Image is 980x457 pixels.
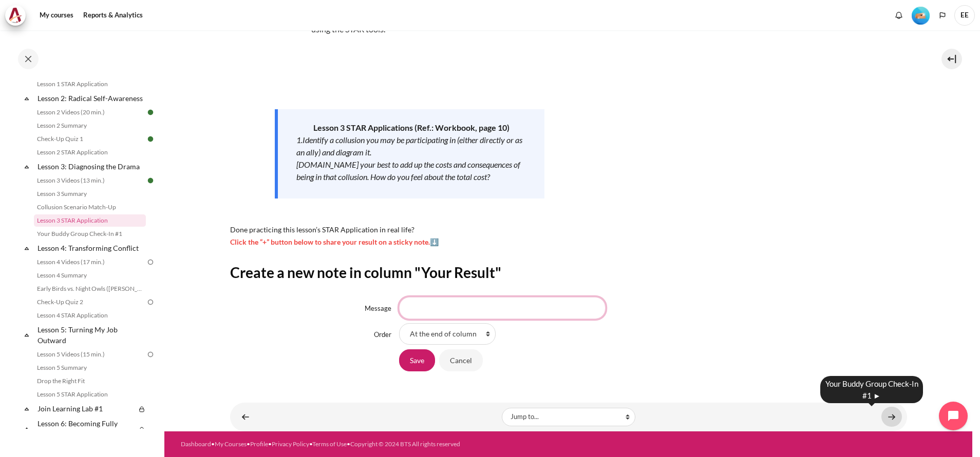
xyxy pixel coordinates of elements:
[374,330,391,339] label: Order
[312,440,347,448] a: Terms of Use
[34,269,146,282] a: Lesson 4 Summary
[350,440,460,448] a: Copyright © 2024 BTS All rights reserved
[230,11,307,88] img: yghj
[399,349,435,371] input: Save
[820,376,923,403] div: Your Buddy Group Check-In #1 ►
[912,6,930,25] div: Level #2
[36,91,146,105] a: Lesson 2: Radical Self-Awareness
[22,424,32,434] span: Collapse
[36,402,136,415] a: Join Learning Lab #1
[146,176,155,185] img: Done
[272,440,309,448] a: Privacy Policy
[34,348,146,361] a: Lesson 5 Videos (15 min.)
[230,237,439,246] span: Click the “+” button below to share your result on a sticky note.⬇️
[22,162,32,172] span: Collapse
[146,108,155,117] img: Done
[36,5,77,26] a: My courses
[34,133,146,145] a: Check-Up Quiz 1
[146,350,155,359] img: To do
[34,296,146,308] a: Check-Up Quiz 2
[181,440,211,448] a: Dashboard
[146,134,155,144] img: Done
[935,8,950,23] button: Languages
[230,263,907,282] h2: Create a new note in column "Your Result"
[34,362,146,374] a: Lesson 5 Summary
[296,135,522,157] em: 1.Identify a collusion you may be participating in (either directly or as an ally) and diagram it.
[235,407,256,427] a: ◄ Collusion Scenario Match-Up
[230,225,414,234] span: Done practicing this lesson’s STAR Application in real life?
[5,5,31,26] a: Architeck Architeck
[36,323,146,347] a: Lesson 5: Turning My Job Outward
[36,416,136,441] a: Lesson 6: Becoming Fully Accountable
[313,123,510,132] strong: Lesson 3 STAR Applications (Ref.: Workbook, page 10)
[34,106,146,118] a: Lesson 2 Videos (20 min.)
[34,283,146,295] a: Early Birds vs. Night Owls ([PERSON_NAME]'s Story)
[36,241,146,255] a: Lesson 4: Transforming Conflict
[80,5,146,26] a: Reports & Analytics
[34,174,146,187] a: Lesson 3 Videos (13 min.)
[365,304,391,312] label: Message
[954,5,975,26] span: EE
[8,8,23,23] img: Architeck
[34,146,146,158] a: Lesson 2 STAR Application
[22,93,32,104] span: Collapse
[22,330,32,340] span: Collapse
[36,160,146,173] a: Lesson 3: Diagnosing the Drama
[439,349,483,371] input: Cancel
[34,375,146,387] a: Drop the Right Fit
[22,404,32,414] span: Collapse
[181,440,612,449] div: • • • • •
[34,388,146,401] a: Lesson 5 STAR Application
[34,256,146,268] a: Lesson 4 Videos (17 min.)
[34,214,146,227] a: Lesson 3 STAR Application
[22,243,32,253] span: Collapse
[912,7,930,25] img: Level #2
[34,201,146,213] a: Collusion Scenario Match-Up
[250,440,268,448] a: Profile
[146,257,155,267] img: To do
[891,8,907,23] div: Show notification window with no new notifications
[34,309,146,322] a: Lesson 4 STAR Application
[34,78,146,90] a: Lesson 1 STAR Application
[954,5,975,26] a: User menu
[34,188,146,200] a: Lesson 3 Summary
[215,440,247,448] a: My Courses
[908,6,934,25] a: Level #2
[146,297,155,307] img: To do
[34,228,146,240] a: Your Buddy Group Check-In #1
[296,160,520,182] em: [DOMAIN_NAME] your best to add up the costs and consequences of being in that collusion. How do y...
[34,120,146,132] a: Lesson 2 Summary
